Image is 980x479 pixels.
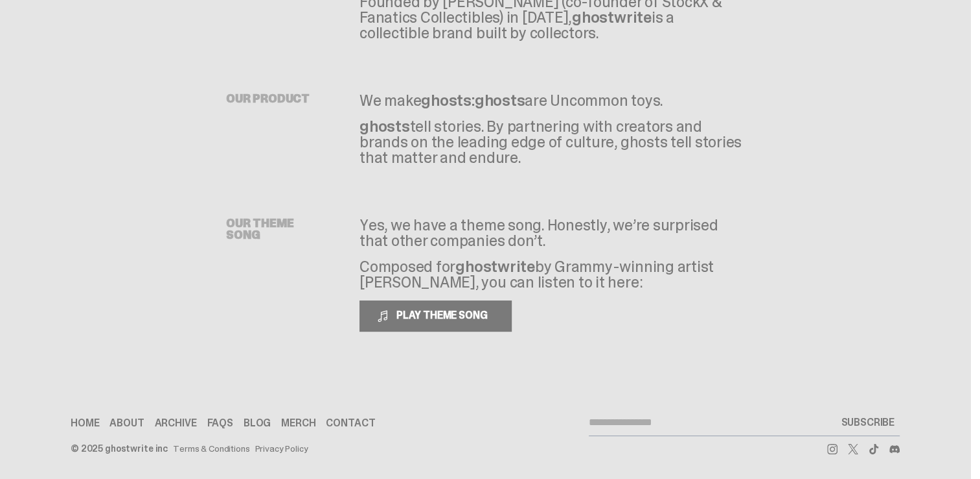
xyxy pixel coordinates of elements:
[359,116,410,136] span: ghosts
[226,217,330,241] h5: OUR THEME SONG
[173,444,249,453] a: Terms & Conditions
[281,418,315,428] a: Merch
[359,217,744,249] p: Yes, we have a theme song. Honestly, we’re surprised that other companies don’t.
[207,418,233,428] a: FAQs
[71,444,168,453] div: © 2025 ghostwrite inc
[421,90,474,110] span: ghosts:
[359,259,744,301] p: Composed for by Grammy-winning artist [PERSON_NAME], you can listen to it here:
[836,410,900,436] button: SUBSCRIBE
[359,93,744,108] p: We make are Uncommon toys.
[359,119,744,166] p: tell stories. By partnering with creators and brands on the leading edge of culture, ghosts tell ...
[572,7,652,27] span: ghostwrite
[326,418,375,428] a: Contact
[475,90,525,110] span: ghosts
[255,444,308,453] a: Privacy Policy
[455,256,535,276] span: ghostwrite
[155,418,197,428] a: Archive
[71,418,99,428] a: Home
[359,301,512,332] button: PLAY THEME SONG
[391,308,496,322] span: PLAY THEME SONG
[226,93,330,104] h5: OUR PRODUCT
[109,418,144,428] a: About
[244,418,271,428] a: Blog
